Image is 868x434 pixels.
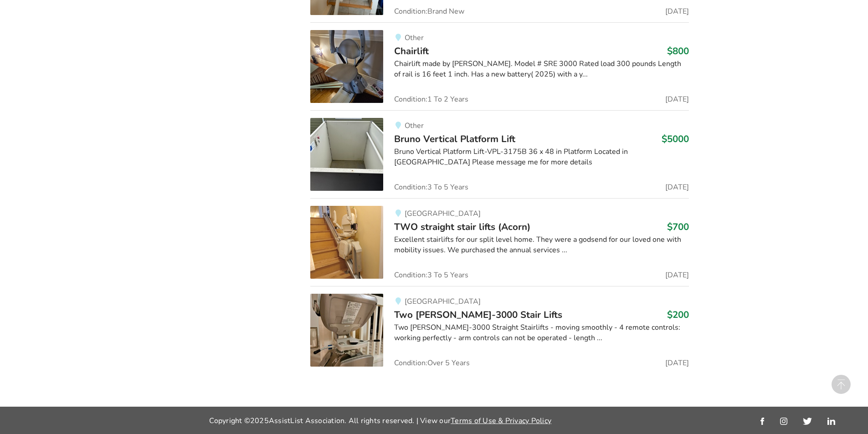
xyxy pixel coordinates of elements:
img: mobility-bruno vertical platform lift [310,118,383,191]
img: instagram_link [780,418,787,425]
span: Condition: Over 5 Years [394,359,470,367]
img: facebook_link [760,418,764,425]
span: Condition: Brand New [394,8,464,15]
span: [DATE] [665,8,689,15]
h3: $200 [667,309,689,321]
span: Two [PERSON_NAME]-3000 Stair Lifts [394,308,562,321]
h3: $800 [667,45,689,57]
h3: $700 [667,221,689,233]
span: [DATE] [665,184,689,191]
div: Two [PERSON_NAME]-3000 Straight Stairlifts - moving smoothly - 4 remote controls: working perfect... [394,322,689,343]
span: Condition: 3 To 5 Years [394,271,468,279]
img: twitter_link [803,418,812,425]
img: mobility-two straight stair lifts (acorn) [310,206,383,279]
span: [GEOGRAPHIC_DATA] [405,209,481,219]
span: [DATE] [665,359,689,367]
a: mobility-two bruno sre-3000 stair lifts[GEOGRAPHIC_DATA]Two [PERSON_NAME]-3000 Stair Lifts$200Two... [310,286,689,367]
span: Bruno Vertical Platform Lift [394,133,515,145]
span: Condition: 3 To 5 Years [394,184,468,191]
h3: $5000 [662,133,689,145]
div: Excellent stairlifts for our split level home. They were a godsend for our loved one with mobilit... [394,235,689,255]
a: mobility-bruno vertical platform liftOtherBruno Vertical Platform Lift$5000Bruno Vertical Platfor... [310,110,689,198]
span: Chairlift [394,45,429,57]
img: linkedin_link [827,418,835,425]
img: mobility-two bruno sre-3000 stair lifts [310,294,383,367]
span: Other [405,121,424,131]
img: mobility-chairlift [310,30,383,103]
span: TWO straight stair lifts (Acorn) [394,220,530,233]
span: [DATE] [665,96,689,103]
div: Bruno Vertical Platform Lift-VPL-3175B 36 x 48 in Platform Located in [GEOGRAPHIC_DATA] Please me... [394,147,689,168]
a: mobility-chairliftOtherChairlift$800Chairlift made by [PERSON_NAME]. Model # SRE 3000 Rated load ... [310,22,689,110]
a: Terms of Use & Privacy Policy [451,416,551,426]
div: Chairlift made by [PERSON_NAME]. Model # SRE 3000 Rated load 300 pounds Length of rail is 16 feet... [394,59,689,80]
a: mobility-two straight stair lifts (acorn)[GEOGRAPHIC_DATA]TWO straight stair lifts (Acorn)$700Exc... [310,198,689,286]
span: [DATE] [665,271,689,279]
span: Other [405,33,424,43]
span: [GEOGRAPHIC_DATA] [405,296,481,306]
span: Condition: 1 To 2 Years [394,96,468,103]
